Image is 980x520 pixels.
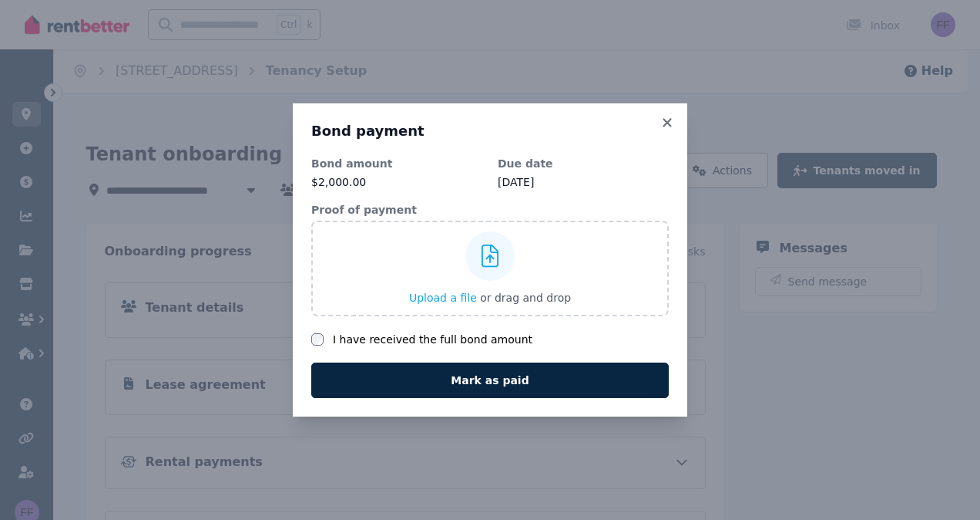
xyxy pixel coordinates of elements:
dt: Due date [498,156,669,171]
dt: Bond amount [311,156,482,171]
dt: Proof of payment [311,202,669,218]
button: Mark as paid [311,363,669,398]
p: $2,000.00 [311,174,482,190]
span: or drag and drop [480,292,571,304]
span: Upload a file [409,292,477,304]
label: I have received the full bond amount [333,332,532,347]
iframe: Intercom live chat [928,468,965,505]
dd: [DATE] [498,174,669,190]
h3: Bond payment [311,122,669,140]
button: Upload a file or drag and drop [409,290,571,306]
